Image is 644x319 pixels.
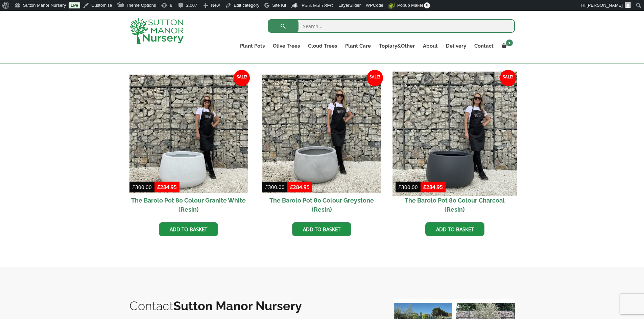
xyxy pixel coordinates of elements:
[424,2,430,8] span: 0
[398,184,401,190] span: £
[302,3,333,8] span: Rank Math SEO
[272,3,286,8] span: Site Kit
[159,222,218,236] a: Add to basket: “The Barolo Pot 80 Colour Granite White (Resin)”
[498,41,515,51] a: 1
[132,184,135,190] span: £
[236,41,269,51] a: Plant Pots
[129,18,184,44] img: logo
[396,75,514,217] a: Sale! The Barolo Pot 80 Colour Charcoal (Resin)
[129,75,248,193] img: The Barolo Pot 80 Colour Granite White (Resin)
[234,70,250,86] span: Sale!
[506,39,513,46] span: 1
[587,3,623,8] span: [PERSON_NAME]
[262,75,381,217] a: Sale! The Barolo Pot 80 Colour Greystone (Resin)
[132,184,152,190] bdi: 300.00
[304,41,341,51] a: Cloud Trees
[290,184,293,190] span: £
[129,75,248,217] a: Sale! The Barolo Pot 80 Colour Granite White (Resin)
[367,70,383,86] span: Sale!
[269,41,304,51] a: Olive Trees
[262,75,381,193] img: The Barolo Pot 80 Colour Greystone (Resin)
[398,184,418,190] bdi: 300.00
[396,193,514,217] h2: The Barolo Pot 80 Colour Charcoal (Resin)
[419,41,442,51] a: About
[425,222,484,236] a: Add to basket: “The Barolo Pot 80 Colour Charcoal (Resin)”
[470,41,498,51] a: Contact
[268,19,515,33] input: Search...
[423,184,426,190] span: £
[157,184,177,190] bdi: 284.95
[442,41,470,51] a: Delivery
[392,72,517,196] img: The Barolo Pot 80 Colour Charcoal (Resin)
[129,299,380,313] h2: Contact
[265,184,285,190] bdi: 300.00
[341,41,375,51] a: Plant Care
[500,70,516,86] span: Sale!
[129,193,248,217] h2: The Barolo Pot 80 Colour Granite White (Resin)
[423,184,443,190] bdi: 284.95
[290,184,310,190] bdi: 284.95
[157,184,160,190] span: £
[265,184,268,190] span: £
[375,41,419,51] a: Topiary&Other
[173,299,302,313] b: Sutton Manor Nursery
[262,193,381,217] h2: The Barolo Pot 80 Colour Greystone (Resin)
[69,2,80,8] a: Live
[292,222,351,236] a: Add to basket: “The Barolo Pot 80 Colour Greystone (Resin)”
